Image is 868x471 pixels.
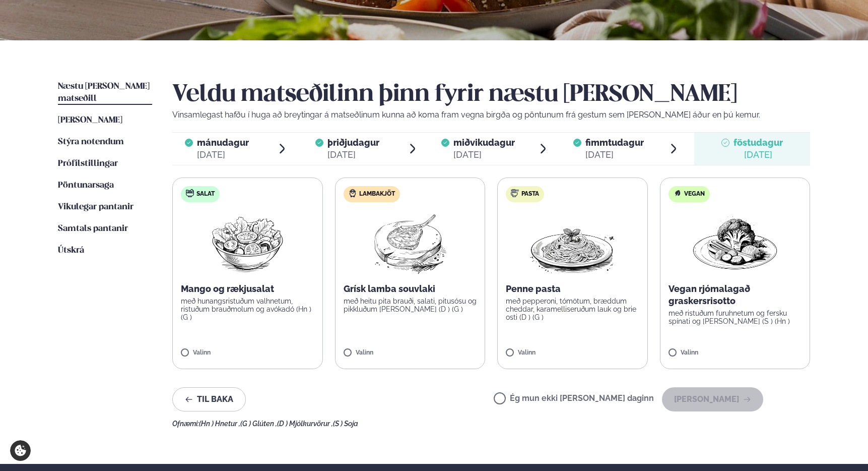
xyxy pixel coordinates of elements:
[511,189,519,197] img: pasta.svg
[327,149,379,161] div: [DATE]
[172,81,810,109] h2: Veldu matseðilinn þinn fyrir næstu [PERSON_NAME]
[58,223,128,235] a: Samtals pantanir
[181,297,314,321] p: með hunangsristuðum valhnetum, ristuðum brauðmolum og avókadó (Hn ) (G )
[365,210,454,275] img: Lamb-Meat.png
[58,201,133,213] a: Vikulegar pantanir
[240,420,277,428] span: (G ) Glúten ,
[506,297,639,321] p: með pepperoni, tómötum, bræddum cheddar, karamelliseruðum lauk og brie osti (D ) (G )
[359,190,395,198] span: Lambakjöt
[199,420,240,428] span: (Hn ) Hnetur ,
[528,210,617,275] img: Spagetti.png
[203,210,292,275] img: Salad.png
[181,283,314,295] p: Mango og rækjusalat
[333,420,358,428] span: (S ) Soja
[669,283,802,307] p: Vegan rjómalagað graskersrisotto
[197,149,249,161] div: [DATE]
[58,81,152,105] a: Næstu [PERSON_NAME] matseðill
[186,189,194,197] img: salad.svg
[172,387,246,411] button: Til baka
[585,137,644,148] span: fimmtudagur
[58,136,124,148] a: Stýra notendum
[521,190,539,198] span: Pasta
[172,420,810,428] div: Ofnæmi:
[684,190,705,198] span: Vegan
[277,420,333,428] span: (D ) Mjólkurvörur ,
[58,180,114,192] a: Pöntunarsaga
[58,181,114,190] span: Pöntunarsaga
[733,137,783,148] span: föstudagur
[58,203,133,211] span: Vikulegar pantanir
[58,114,122,127] a: [PERSON_NAME]
[674,189,682,197] img: Vegan.svg
[669,309,802,325] p: með ristuðum furuhnetum og fersku spínati og [PERSON_NAME] (S ) (Hn )
[662,387,763,411] button: [PERSON_NAME]
[344,297,477,313] p: með heitu pita brauði, salati, pitusósu og pikkluðum [PERSON_NAME] (D ) (G )
[172,109,810,121] p: Vinsamlegast hafðu í huga að breytingar á matseðlinum kunna að koma fram vegna birgða og pöntunum...
[327,137,379,148] span: þriðjudagur
[58,245,84,257] a: Útskrá
[197,137,249,148] span: mánudagur
[10,440,31,461] a: Cookie settings
[506,283,639,295] p: Penne pasta
[733,149,783,161] div: [DATE]
[58,138,124,146] span: Stýra notendum
[585,149,644,161] div: [DATE]
[58,246,84,255] span: Útskrá
[58,224,128,233] span: Samtals pantanir
[58,116,122,125] span: [PERSON_NAME]
[58,82,150,103] span: Næstu [PERSON_NAME] matseðill
[196,190,215,198] span: Salat
[453,149,515,161] div: [DATE]
[691,210,779,275] img: Vegan.png
[349,189,357,197] img: Lamb.svg
[58,158,118,170] a: Prófílstillingar
[344,283,477,295] p: Grísk lamba souvlaki
[58,159,118,168] span: Prófílstillingar
[453,137,515,148] span: miðvikudagur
